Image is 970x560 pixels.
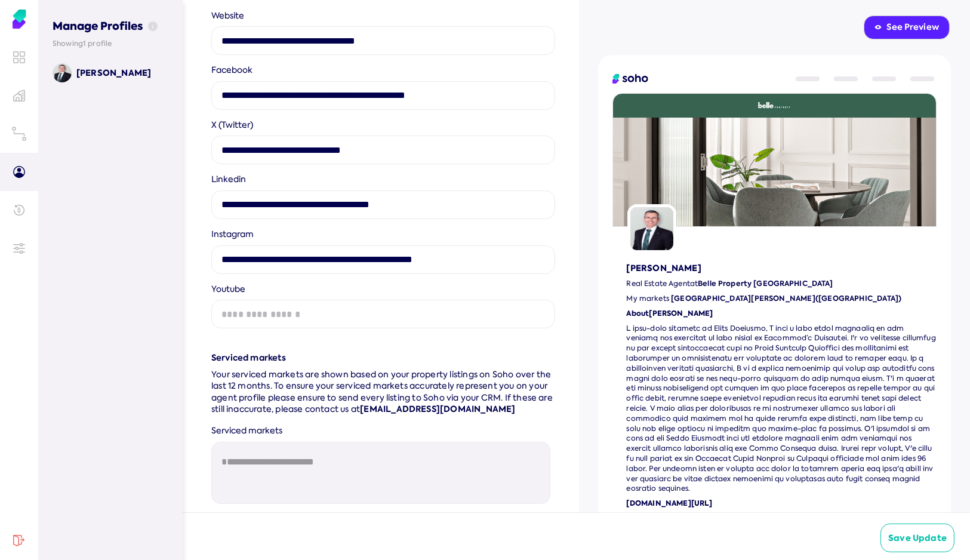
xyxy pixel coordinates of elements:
div: Linkedin [211,174,555,186]
button: See Preview [864,16,950,39]
p: L ipsu-dolo sitametc ad Elits Doeiusmo, T inci u labo etdol magnaaliq en adm veniamq nos exercita... [627,324,937,494]
h3: About [PERSON_NAME] [627,309,937,319]
img: cover [613,118,937,226]
div: Website [211,10,555,22]
button: Save Update [880,524,954,552]
h3: Manage Profiles [53,5,168,34]
p: Your serviced markets are shown based on your property listings on Soho over the last 12 months. ... [211,369,555,416]
div: See Preview [874,21,939,33]
div: Instagram [211,229,555,241]
img: logo [612,74,648,84]
p: Real Estate Agent at [627,279,937,289]
p: [PERSON_NAME] [76,67,151,79]
img: profile [627,204,676,253]
h3: [PERSON_NAME] [627,263,937,275]
a: See Preview [863,14,951,41]
p: Showing 1 profile [53,39,168,49]
p: [GEOGRAPHIC_DATA][PERSON_NAME]([GEOGRAPHIC_DATA]) [627,294,937,304]
div: Youtube [211,284,555,296]
span: My markets [627,294,669,303]
a: [PERSON_NAME] [53,63,168,82]
div: Serviced markets [211,425,555,437]
div: X (Twitter) [211,119,555,131]
img: Soho Agent Portal Home [10,10,29,29]
h3: Serviced markets [211,352,555,364]
div: Facebook [211,64,555,76]
a: [EMAIL_ADDRESS][DOMAIN_NAME] [360,403,515,415]
b: Belle Property [GEOGRAPHIC_DATA] [698,278,833,288]
h3: [DOMAIN_NAME][URL] [627,499,937,509]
